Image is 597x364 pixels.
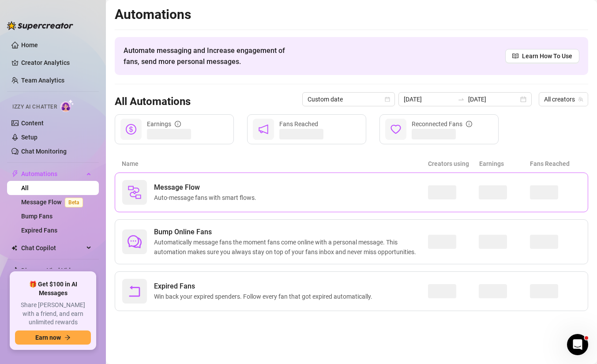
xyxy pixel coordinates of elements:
span: Chat Copilot [21,241,84,255]
a: Home [21,41,38,49]
a: Team Analytics [21,77,64,84]
img: logo-BBDzfeDw.svg [7,21,73,30]
img: Chat Copilot [11,245,17,251]
span: read [512,53,518,59]
a: Discover Viral Videos [21,267,81,274]
span: Bump Online Fans [154,227,428,237]
a: Learn How To Use [505,49,579,63]
a: Chat Monitoring [21,148,67,155]
input: End date [468,94,518,104]
a: Bump Fans [21,213,53,220]
span: thunderbolt [11,170,19,177]
span: Automations [21,167,84,181]
h2: Automations [115,6,588,23]
a: Content [21,120,44,127]
span: Expired Fans [154,281,376,292]
span: Message Flow [154,182,260,193]
span: Win back your expired spenders. Follow every fan that got expired automatically. [154,292,376,301]
span: Auto-message fans with smart flows. [154,193,260,203]
span: notification [258,124,269,135]
article: Name [122,159,428,169]
div: Reconnected Fans [412,119,472,129]
a: Setup [21,134,38,141]
span: Custom date [308,93,390,106]
a: Message FlowBeta [21,199,86,206]
a: All [21,184,29,191]
span: info-circle [466,121,472,127]
span: to [458,96,465,103]
span: arrow-right [64,334,71,341]
span: Automate messaging and Increase engagement of fans, send more personal messages. [124,45,293,67]
article: Earnings [479,159,530,169]
span: Beta [65,198,83,207]
span: Learn How To Use [522,51,572,61]
span: dollar [126,124,136,135]
span: Fans Reached [279,120,318,128]
iframe: Intercom live chat [567,334,588,355]
span: rollback [128,284,142,298]
span: comment [128,235,142,249]
article: Fans Reached [530,159,581,169]
a: Expired Fans [21,227,57,234]
span: Share [PERSON_NAME] with a friend, and earn unlimited rewards [15,301,91,327]
button: Earn nowarrow-right [15,330,91,345]
span: info-circle [175,121,181,127]
span: swap-right [458,96,465,103]
span: team [578,97,583,102]
span: All creators [544,93,583,106]
h3: All Automations [115,95,191,109]
a: Creator Analytics [21,56,92,70]
article: Creators using [428,159,479,169]
span: Earn now [35,334,61,341]
img: svg%3e [128,185,142,199]
span: heart [390,124,401,135]
span: calendar [385,97,390,102]
span: Izzy AI Chatter [12,103,57,111]
span: Automatically message fans the moment fans come online with a personal message. This automation m... [154,237,428,257]
input: Start date [404,94,454,104]
span: 🎁 Get $100 in AI Messages [15,280,91,297]
img: AI Chatter [60,99,74,112]
div: Earnings [147,119,181,129]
